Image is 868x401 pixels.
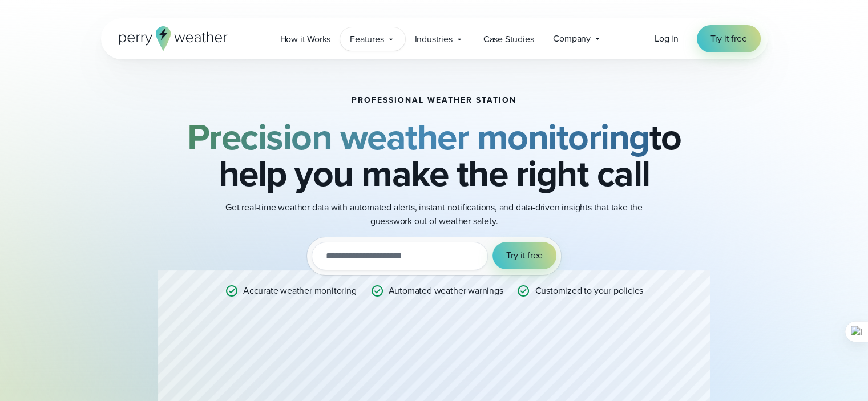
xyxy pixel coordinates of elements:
[553,32,591,46] span: Company
[206,201,663,228] p: Get real-time weather data with automated alerts, instant notifications, and data-driven insights...
[697,25,761,52] a: Try it free
[506,249,543,262] span: Try it free
[243,284,357,298] p: Accurate weather monitoring
[415,33,453,46] span: Industries
[187,110,649,164] strong: Precision weather monitoring
[158,119,710,192] h2: to help you make the right call
[710,32,747,46] span: Try it free
[389,284,503,298] p: Automated weather warnings
[350,33,383,46] span: Features
[483,33,534,46] span: Case Studies
[271,27,341,51] a: How it Works
[535,284,643,298] p: Customized to your policies
[352,96,516,105] h1: Professional Weather Station
[492,242,556,269] button: Try it free
[474,27,544,51] a: Case Studies
[655,32,679,45] span: Log in
[280,33,331,46] span: How it Works
[655,32,679,46] a: Log in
